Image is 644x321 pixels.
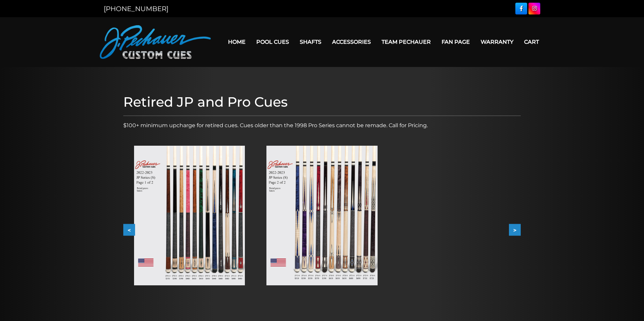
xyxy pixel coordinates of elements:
[436,33,475,50] a: Fan Page
[123,121,521,130] p: $100+ minimum upcharge for retired cues. Cues older than the 1998 Pro Series cannot be remade. Ca...
[223,33,251,50] a: Home
[123,224,521,236] div: Carousel Navigation
[123,224,135,236] button: <
[100,25,211,59] img: Pechauer Custom Cues
[475,33,519,50] a: Warranty
[327,33,376,50] a: Accessories
[251,33,294,50] a: Pool Cues
[509,224,521,236] button: >
[294,33,327,50] a: Shafts
[376,33,436,50] a: Team Pechauer
[519,33,544,50] a: Cart
[104,5,168,13] a: [PHONE_NUMBER]
[123,94,521,110] h1: Retired JP and Pro Cues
